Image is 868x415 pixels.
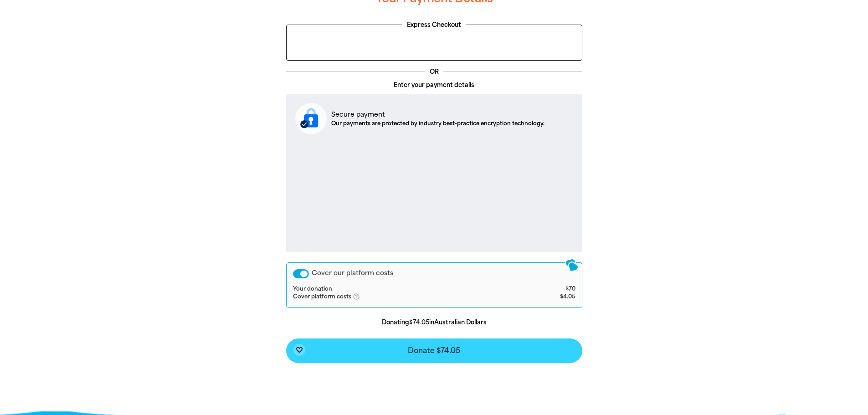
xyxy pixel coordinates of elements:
[286,338,582,363] button: favorite_borderDonate $74.05
[331,119,544,128] p: Our payments are protected by industry best-practice encryption technology.
[402,20,466,30] legend: Express Checkout
[293,269,309,278] button: Cover our platform costs
[293,293,523,301] td: Cover platform costs
[293,142,575,244] iframe: Secure payment input frame
[291,30,577,55] iframe: PayPal-paypal
[523,286,575,293] td: $70
[425,67,443,77] p: OR
[286,81,582,90] p: Enter your payment details
[286,318,582,327] p: Donating in Australian Dollars
[409,319,429,326] b: $74.05
[408,347,460,354] span: Donate $74.05
[353,293,367,300] i: help_outlined
[331,110,544,119] p: Secure payment
[296,346,303,354] i: favorite_border
[293,286,523,293] td: Your donation
[523,293,575,301] td: $4.05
